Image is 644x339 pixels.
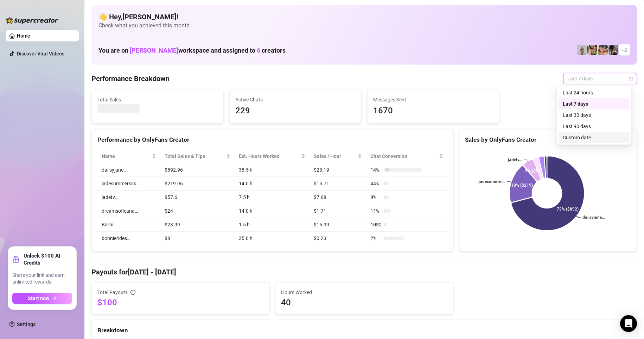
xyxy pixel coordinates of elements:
div: Performance by OnlyFans Creator [97,135,447,145]
span: Check what you achieved this month [98,22,630,29]
td: $219.96 [160,177,235,191]
img: dreamsofleana [587,45,597,55]
span: 11 % [370,207,382,215]
div: Sales by OnlyFans Creator [465,135,631,145]
img: bonnierides [598,45,608,55]
span: 2 % [370,234,382,242]
td: $8 [160,232,235,245]
span: 40 [281,297,447,308]
td: $57.6 [160,191,235,204]
span: Name [102,152,151,160]
img: logo-BBDzfeDw.svg [6,17,58,24]
div: Last 7 days [563,100,625,108]
td: $7.68 [310,191,366,204]
text: jadesummer... [478,179,505,184]
span: Total Sales [97,96,218,104]
span: 229 [235,104,356,118]
td: jadesummersss… [97,177,160,191]
th: Sales / Hour [310,149,366,163]
span: Total Sales & Tips [165,152,225,160]
span: [PERSON_NAME] [130,47,178,54]
span: + 2 [621,46,627,54]
td: $892.96 [160,163,235,177]
span: Last 7 days [567,73,633,84]
img: Barbi [577,45,587,55]
div: Est. Hours Worked [239,152,300,160]
td: 35.0 h [235,232,310,245]
button: Start nowarrow-right [12,293,72,304]
span: Share your link and earn unlimited rewards [12,272,72,286]
h4: Payouts for [DATE] - [DATE] [91,267,637,277]
span: $100 [97,297,263,308]
td: 38.5 h [235,163,310,177]
td: $15.71 [310,177,366,191]
span: Sales / Hour [314,152,356,160]
div: Custom date [559,132,630,143]
span: Chat Conversion [370,152,438,160]
span: 44 % [370,180,382,187]
img: daiisyjane [608,45,618,55]
span: info-circle [130,290,135,295]
th: Total Sales & Tips [160,149,235,163]
td: 14.0 h [235,204,310,218]
a: Discover Viral Videos [17,51,64,56]
h1: You are on workspace and assigned to creators [98,47,286,54]
td: jadetv… [97,191,160,204]
div: Breakdown [97,326,631,335]
td: $23.19 [310,163,366,177]
div: Last 30 days [563,111,625,119]
h4: Performance Breakdown [91,74,170,84]
td: $1.71 [310,204,366,218]
a: Home [17,33,30,39]
span: Hours Worked [281,288,447,296]
th: Name [97,149,160,163]
td: $23.99 [160,218,235,232]
td: 14.0 h [235,177,310,191]
span: Messages Sent [373,96,493,104]
td: dreamsofleana… [97,204,160,218]
span: Active Chats [235,96,356,104]
div: Last 7 days [559,98,630,109]
span: 100 % [370,221,382,228]
td: daiisyjane… [97,163,160,177]
td: Barbi… [97,218,160,232]
td: $15.99 [310,218,366,232]
span: 6 [257,47,260,54]
div: Last 90 days [563,122,625,130]
span: Total Payouts [97,288,128,296]
th: Chat Conversion [366,149,447,163]
div: Open Intercom Messenger [620,315,637,332]
span: 9 % [370,193,382,201]
td: bonnierides… [97,232,160,245]
td: $24 [160,204,235,218]
td: 1.5 h [235,218,310,232]
span: arrow-right [52,296,57,301]
text: jadetv… [508,157,522,162]
td: 7.5 h [235,191,310,204]
span: Start now [28,295,49,301]
td: $0.23 [310,232,366,245]
div: Last 90 days [559,121,630,132]
span: 1670 [373,104,493,118]
div: Last 24 hours [559,87,630,98]
div: Custom date [563,134,625,141]
text: daiisyjane… [583,215,605,220]
strong: Unlock $100 AI Credits [24,252,72,266]
a: Settings [17,321,36,327]
span: gift [12,256,19,263]
div: Last 30 days [559,109,630,121]
span: 14 % [370,166,382,174]
div: Last 24 hours [563,89,625,97]
span: calendar [629,77,633,81]
h4: 👋 Hey, [PERSON_NAME] ! [98,12,630,22]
